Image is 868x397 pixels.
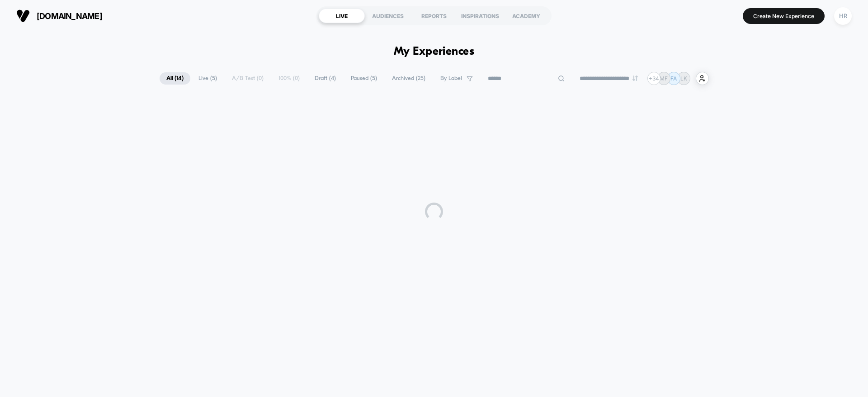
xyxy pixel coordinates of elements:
[365,9,411,23] div: AUDIENCES
[660,75,668,82] p: MF
[834,7,852,25] div: HR
[192,72,224,85] span: Live ( 5 )
[319,9,365,23] div: LIVE
[680,75,687,82] p: LK
[831,7,854,25] button: HR
[308,72,343,85] span: Draft ( 4 )
[647,72,660,85] div: + 34
[16,9,30,23] img: Visually logo
[503,9,549,23] div: ACADEMY
[440,75,462,82] span: By Label
[411,9,457,23] div: REPORTS
[385,72,432,85] span: Archived ( 25 )
[14,9,105,23] button: [DOMAIN_NAME]
[160,72,190,85] span: All ( 14 )
[457,9,503,23] div: INSPIRATIONS
[344,72,384,85] span: Paused ( 5 )
[37,11,102,21] span: [DOMAIN_NAME]
[670,75,677,82] p: FA
[394,45,475,58] h1: My Experiences
[632,76,638,81] img: end
[743,8,825,24] button: Create New Experience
